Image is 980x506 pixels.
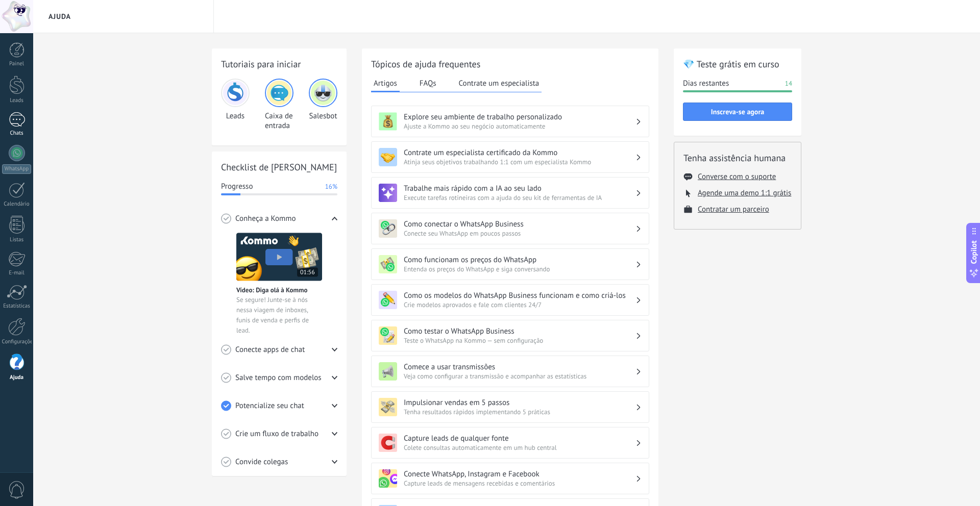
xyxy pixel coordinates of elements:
span: Vídeo: Diga olá à Kommo [236,286,307,294]
span: 14 [785,79,792,89]
span: Tenha resultados rápidos implementando 5 práticas [404,408,635,416]
h2: Tenha assistência humana [683,151,792,164]
div: Caixa de entrada [265,79,293,131]
span: Conheça a Kommo [235,214,296,224]
h2: 💎 Teste grátis em curso [683,58,792,70]
button: Contratar um parceiro [698,205,769,214]
h3: Explore seu ambiente de trabalho personalizado [404,112,635,122]
div: WhatsApp [2,164,31,174]
button: Contrate um especialista [456,75,542,91]
span: Teste o WhatsApp na Kommo — sem configuração [404,336,635,345]
div: Leads [2,97,32,104]
span: Inscreva-se agora [711,108,764,115]
span: Conecte seu WhatsApp em poucos passos [404,229,635,238]
span: Potencialize seu chat [235,401,304,411]
div: Configurações [2,339,32,345]
span: 16% [325,182,337,192]
div: Listas [2,237,32,243]
h2: Tutoriais para iniciar [221,58,337,70]
h3: Conecte WhatsApp, Instagram e Facebook [404,469,635,479]
h3: Comece a usar transmissões [404,362,635,372]
h3: Como conectar o WhatsApp Business [404,219,635,229]
button: Agende uma demo 1:1 grátis [698,188,791,198]
h3: Como os modelos do WhatsApp Business funcionam e como criá-los [404,291,635,300]
span: Crie modelos aprovados e fale com clientes 24/7 [404,300,635,309]
div: Ajuda [2,374,32,381]
div: Calendário [2,201,32,208]
h3: Capture leads de qualquer fonte [404,434,635,443]
span: Veja como configurar a transmissão e acompanhar as estatísticas [404,372,635,381]
span: Colete consultas automaticamente em um hub central [404,443,635,452]
span: Capture leads de mensagens recebidas e comentários [404,479,635,488]
h2: Tópicos de ajuda frequentes [371,58,649,70]
h3: Como funcionam os preços do WhatsApp [404,255,635,265]
button: Converse com o suporte [698,172,776,182]
span: Crie um fluxo de trabalho [235,429,318,439]
div: Salesbot [309,79,337,131]
button: FAQs [417,75,439,91]
span: Dias restantes [683,79,729,89]
span: Atinja seus objetivos trabalhando 1:1 com um especialista Kommo [404,158,635,166]
div: Painel [2,61,32,67]
div: Leads [221,79,250,131]
span: Salve tempo com modelos [235,373,322,383]
h3: Contrate um especialista certificado da Kommo [404,148,635,158]
button: Artigos [371,75,400,92]
div: Estatísticas [2,303,32,310]
span: Execute tarefas rotineiras com a ajuda do seu kit de ferramentas de IA [404,193,635,202]
span: Ajuste a Kommo ao seu negócio automaticamente [404,122,635,131]
span: Convide colegas [235,457,288,467]
div: E-mail [2,270,32,276]
div: Chats [2,130,32,137]
span: Conecte apps de chat [235,345,305,355]
span: Entenda os preços do WhatsApp e siga conversando [404,265,635,273]
h3: Trabalhe mais rápido com a IA ao seu lado [404,184,635,193]
span: Progresso [221,182,253,192]
button: Inscreva-se agora [683,103,792,121]
h3: Impulsionar vendas em 5 passos [404,398,635,408]
span: Se segure! Junte-se à nós nessa viagem de inboxes, funis de venda e perfis de lead. [236,295,322,336]
h3: Como testar o WhatsApp Business [404,326,635,336]
h2: Checklist de [PERSON_NAME] [221,161,337,173]
span: Copilot [969,241,979,264]
img: Meet video [236,233,322,281]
